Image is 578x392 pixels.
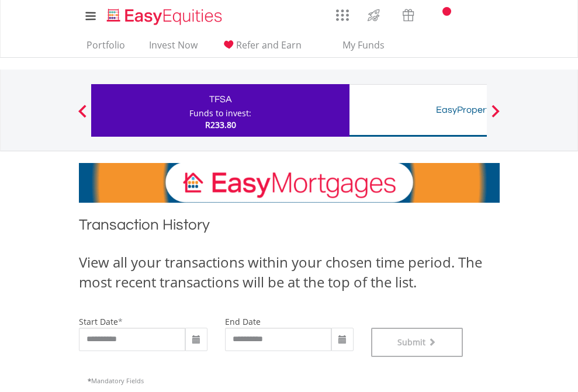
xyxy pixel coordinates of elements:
[399,6,418,25] img: vouchers-v2.svg
[71,110,94,122] button: Previous
[371,328,463,357] button: Submit
[217,39,306,57] a: Refer and Earn
[236,39,302,51] span: Refer and Earn
[336,9,349,22] img: grid-menu-icon.svg
[425,3,455,26] a: Notifications
[88,376,144,385] span: Mandatory Fields
[364,6,383,25] img: thrive-v2.svg
[82,39,130,57] a: Portfolio
[326,37,402,53] span: My Funds
[205,119,236,130] span: R233.80
[391,3,425,25] a: Vouchers
[98,91,342,107] div: TFSA
[189,107,251,119] div: Funds to invest:
[484,110,507,122] button: Next
[485,3,515,29] a: My Profile
[102,3,227,26] a: Home page
[455,3,485,26] a: FAQ's and Support
[328,3,357,22] a: AppsGrid
[79,214,500,241] h1: Transaction History
[225,316,261,327] label: end date
[79,163,500,203] img: EasyMortage Promotion Banner
[144,39,202,57] a: Invest Now
[105,7,227,26] img: EasyEquities_Logo.png
[79,252,500,293] div: View all your transactions within your chosen time period. The most recent transactions will be a...
[79,316,118,327] label: start date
